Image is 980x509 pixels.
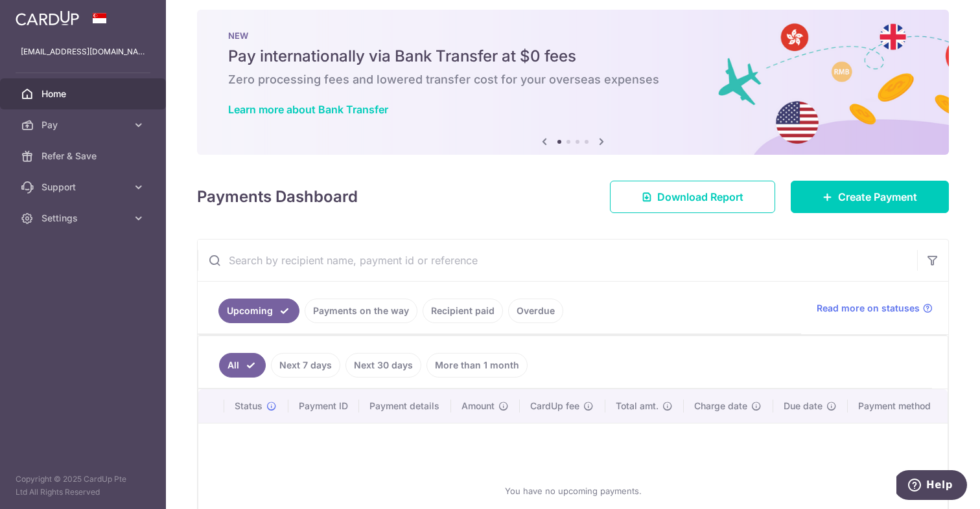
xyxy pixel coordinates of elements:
span: CardUp fee [530,400,579,413]
span: Status [235,400,262,413]
p: [EMAIL_ADDRESS][DOMAIN_NAME] [21,45,145,58]
iframe: Opens a widget where you can find more information [896,470,967,503]
a: Learn more about Bank Transfer [228,103,388,116]
img: CardUp [16,10,79,26]
span: Amount [461,400,495,413]
span: Support [41,181,127,194]
th: Payment method [848,389,948,423]
input: Search by recipient name, payment id or reference [198,240,917,281]
span: Charge date [694,400,747,413]
a: Next 30 days [345,353,421,378]
span: Total amt. [616,400,659,413]
a: Recipient paid [423,299,503,323]
a: More than 1 month [426,353,528,378]
a: Next 7 days [271,353,340,378]
th: Payment ID [288,389,359,423]
span: Settings [41,212,127,225]
a: Download Report [610,181,775,213]
span: Due date [784,400,822,413]
a: Payments on the way [305,299,417,323]
p: NEW [228,30,918,41]
span: Create Payment [838,189,917,205]
img: Bank transfer banner [197,10,949,155]
a: Read more on statuses [817,302,933,315]
a: Create Payment [791,181,949,213]
span: Pay [41,119,127,131]
h5: Pay internationally via Bank Transfer at $0 fees [228,46,918,67]
th: Payment details [359,389,451,423]
span: Refer & Save [41,150,127,163]
h6: Zero processing fees and lowered transfer cost for your overseas expenses [228,72,918,87]
span: Read more on statuses [817,302,920,315]
a: All [219,353,266,378]
h4: Payments Dashboard [197,185,358,209]
a: Upcoming [218,299,299,323]
span: Download Report [657,189,743,205]
span: Home [41,87,127,100]
a: Overdue [508,299,563,323]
